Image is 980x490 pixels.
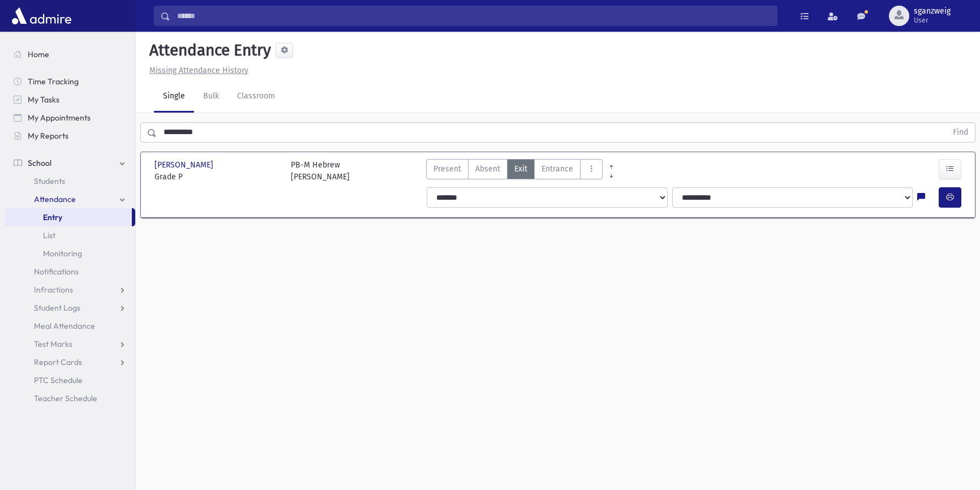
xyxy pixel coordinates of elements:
[28,131,68,141] span: My Reports
[34,267,79,277] span: Notifications
[5,299,135,317] a: Student Logs
[5,263,135,281] a: Notifications
[9,5,74,27] img: AdmirePro
[43,248,82,259] span: Monitoring
[5,91,135,109] a: My Tasks
[5,244,135,263] a: Monitoring
[154,171,280,183] span: Grade P
[34,393,97,403] span: Teacher Schedule
[5,208,132,226] a: Entry
[145,41,271,60] h5: Attendance Entry
[5,353,135,371] a: Report Cards
[946,123,975,142] button: Find
[426,159,603,183] div: AttTypes
[914,7,951,16] span: sganzweig
[5,45,135,63] a: Home
[5,154,135,172] a: School
[5,389,135,407] a: Teacher Schedule
[34,303,80,313] span: Student Logs
[5,317,135,335] a: Meal Attendance
[28,113,91,123] span: My Appointments
[149,66,248,75] u: Missing Attendance History
[541,163,573,175] span: Entrance
[34,285,73,295] span: Infractions
[5,109,135,127] a: My Appointments
[34,339,72,349] span: Test Marks
[228,81,284,113] a: Classroom
[28,49,49,59] span: Home
[514,163,527,175] span: Exit
[433,163,461,175] span: Present
[34,375,83,385] span: PTC Schedule
[5,172,135,190] a: Students
[43,212,62,222] span: Entry
[194,81,228,113] a: Bulk
[5,335,135,353] a: Test Marks
[34,176,65,186] span: Students
[170,6,777,26] input: Search
[5,281,135,299] a: Infractions
[5,371,135,389] a: PTC Schedule
[154,159,216,171] span: [PERSON_NAME]
[291,159,350,183] div: PB-M Hebrew [PERSON_NAME]
[5,226,135,244] a: List
[28,76,79,87] span: Time Tracking
[145,66,248,75] a: Missing Attendance History
[28,94,59,105] span: My Tasks
[43,230,55,240] span: List
[5,190,135,208] a: Attendance
[5,127,135,145] a: My Reports
[475,163,500,175] span: Absent
[154,81,194,113] a: Single
[914,16,951,25] span: User
[34,321,95,331] span: Meal Attendance
[28,158,51,168] span: School
[34,357,82,367] span: Report Cards
[5,72,135,91] a: Time Tracking
[34,194,76,204] span: Attendance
